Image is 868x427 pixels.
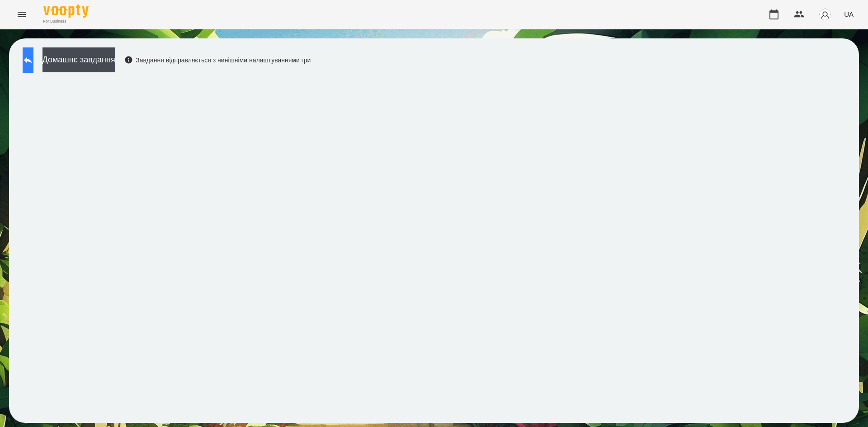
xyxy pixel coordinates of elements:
button: Домашнє завдання [42,47,115,72]
img: avatar_s.png [819,8,831,21]
button: Menu [11,4,33,25]
img: Voopty Logo [43,5,89,18]
span: For Business [43,19,89,24]
button: UA [840,6,857,23]
div: Завдання відправляється з нинішніми налаштуваннями гри [124,56,311,65]
span: UA [844,9,854,19]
